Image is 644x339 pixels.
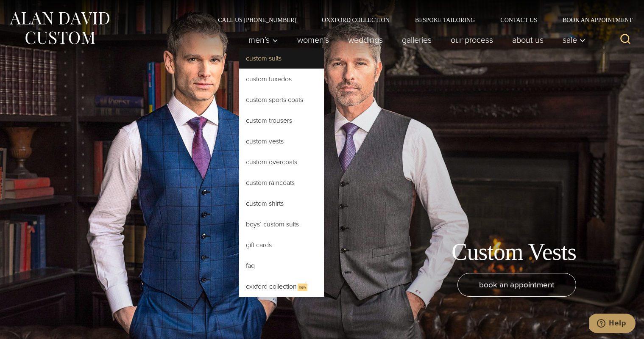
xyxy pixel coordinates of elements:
button: Sale sub menu toggle [553,31,590,48]
a: Oxxford CollectionNew [239,276,324,297]
a: Custom Trousers [239,110,324,131]
a: Custom Overcoats [239,152,324,172]
a: weddings [339,31,393,48]
a: book an appointment [457,273,576,297]
a: Bespoke Tailoring [402,17,488,23]
nav: Primary Navigation [239,31,590,48]
a: Custom Sports Coats [239,90,324,110]
a: About Us [503,31,553,48]
a: Our Process [441,31,503,48]
a: Custom Suits [239,48,324,69]
a: Call Us [PHONE_NUMBER] [205,17,309,23]
nav: Secondary Navigation [205,17,636,23]
a: Women’s [288,31,339,48]
a: Gift Cards [239,235,324,255]
span: book an appointment [479,278,555,291]
a: FAQ [239,256,324,276]
button: Men’s sub menu toggle [239,31,288,48]
h1: Custom Vests [452,238,576,266]
a: Galleries [393,31,441,48]
a: Custom Tuxedos [239,69,324,89]
img: Alan David Custom [8,9,110,47]
a: Custom Raincoats [239,173,324,193]
a: Contact Us [488,17,550,23]
a: Boys’ Custom Suits [239,214,324,234]
iframe: Opens a widget where you can chat to one of our agents [589,314,636,335]
button: View Search Form [615,30,636,50]
a: Book an Appointment [550,17,636,23]
a: Custom Shirts [239,193,324,214]
a: Custom Vests [239,131,324,152]
a: Oxxford Collection [309,17,402,23]
span: New [298,284,307,291]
